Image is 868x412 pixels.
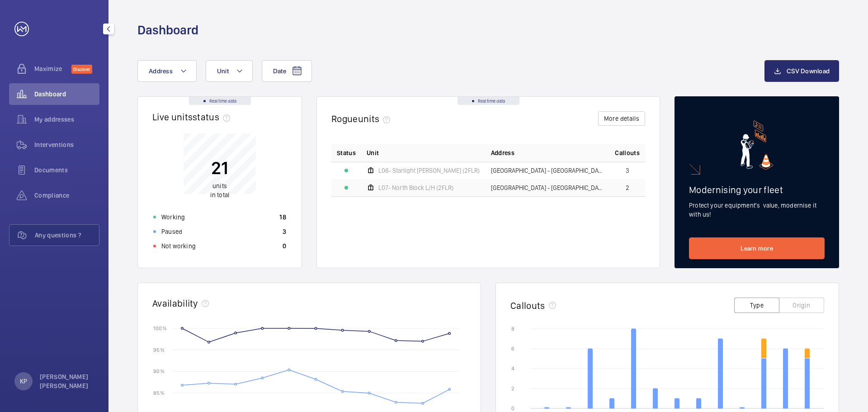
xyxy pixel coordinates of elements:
[491,148,514,157] span: Address
[283,242,286,251] p: 0
[153,368,165,374] text: 90 %
[40,372,94,390] p: [PERSON_NAME] [PERSON_NAME]
[35,231,99,240] span: Any questions ?
[626,167,629,174] span: 3
[598,111,645,126] button: More details
[137,60,197,82] button: Address
[34,115,99,124] span: My addresses
[153,346,165,353] text: 95 %
[337,148,356,157] p: Status
[212,182,227,189] span: units
[378,185,453,191] span: L07- North Block L/H (2FLR)
[615,148,640,157] span: Callouts
[34,64,71,73] span: Maximize
[161,242,196,251] p: Not working
[20,377,27,386] p: KP
[189,97,251,105] div: Real time data
[510,300,545,311] h2: Callouts
[626,185,629,191] span: 2
[34,90,99,99] span: Dashboard
[279,213,286,222] p: 18
[71,65,92,74] span: Discover
[378,167,480,174] span: L06- Starlight [PERSON_NAME] (2FLR)
[779,298,824,313] button: Origin
[161,213,185,222] p: Working
[210,181,229,199] p: in total
[491,185,604,191] span: [GEOGRAPHIC_DATA] - [GEOGRAPHIC_DATA]
[262,60,312,82] button: Date
[689,201,825,219] p: Protect your equipment's value, modernise it with us!
[210,156,229,179] p: 21
[34,191,99,200] span: Compliance
[491,167,604,174] span: [GEOGRAPHIC_DATA] - [GEOGRAPHIC_DATA]
[734,298,779,313] button: Type
[511,326,514,332] text: 8
[741,120,774,170] img: marketing-card.svg
[787,67,830,75] span: CSV Download
[153,390,165,396] text: 85 %
[34,166,99,175] span: Documents
[161,227,182,236] p: Paused
[149,67,173,75] span: Address
[367,148,379,157] span: Unit
[764,60,839,82] button: CSV Download
[217,67,229,75] span: Unit
[152,298,198,309] h2: Availability
[689,237,825,259] a: Learn more
[689,184,825,195] h2: Modernising your fleet
[358,113,394,124] span: units
[206,60,253,82] button: Unit
[283,227,286,236] p: 3
[153,325,167,331] text: 100 %
[511,405,514,412] text: 0
[273,67,286,75] span: Date
[34,140,99,149] span: Interventions
[331,113,394,124] h2: Rogue
[511,346,514,352] text: 6
[137,22,198,38] h1: Dashboard
[458,97,519,105] div: Real time data
[511,385,514,392] text: 2
[193,111,234,123] span: status
[152,111,234,123] h2: Live units
[511,365,514,372] text: 4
